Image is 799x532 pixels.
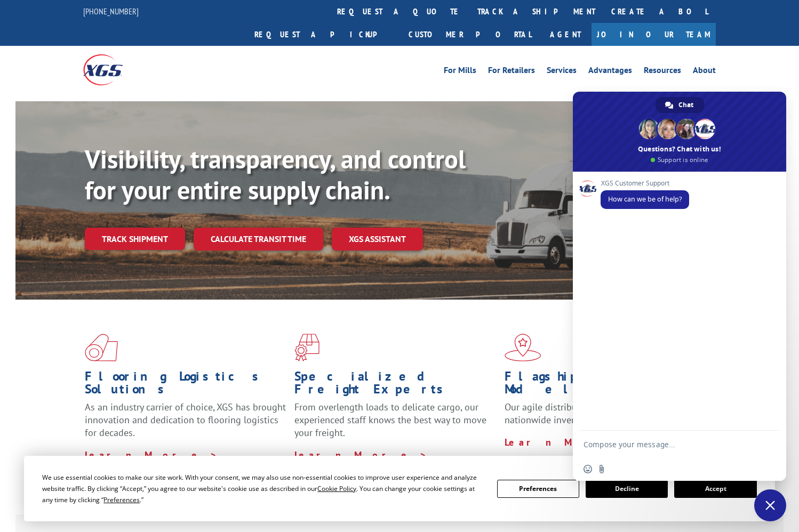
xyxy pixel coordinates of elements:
p: From overlength loads to delicate cargo, our experienced staff knows the best way to move your fr... [294,401,496,448]
span: Preferences [103,495,140,504]
h1: Flooring Logistics Solutions [85,370,286,401]
a: Agent [539,23,592,46]
button: Preferences [497,480,579,498]
a: Track shipment [85,228,185,250]
div: Chat [656,97,704,113]
h1: Flagship Distribution Model [505,370,706,401]
img: xgs-icon-focused-on-flooring-red [294,334,319,361]
span: Send a file [597,465,606,473]
a: Services [547,66,577,78]
img: xgs-icon-flagship-distribution-model-red [505,334,541,361]
a: Request a pickup [246,23,401,46]
span: Cookie Policy [317,484,356,493]
a: For Retailers [488,66,535,78]
span: As an industry carrier of choice, XGS has brought innovation and dedication to flooring logistics... [85,401,286,439]
a: Learn More > [294,449,427,461]
a: Learn More > [505,436,637,448]
a: XGS ASSISTANT [332,228,423,251]
a: Join Our Team [592,23,716,46]
a: Learn More > [85,449,218,461]
a: Customer Portal [401,23,539,46]
a: Calculate transit time [194,228,323,251]
span: XGS Customer Support [601,180,689,187]
a: About [693,66,716,78]
h1: Specialized Freight Experts [294,370,496,401]
a: Resources [644,66,681,78]
span: Chat [678,97,693,113]
b: Visibility, transparency, and control for your entire supply chain. [85,142,466,206]
a: For Mills [444,66,476,78]
button: Decline [586,480,668,498]
span: Our agile distribution network gives you nationwide inventory management on demand. [505,401,701,426]
span: Insert an emoji [584,465,592,473]
textarea: Compose your message... [584,440,752,449]
span: How can we be of help? [608,195,682,204]
a: [PHONE_NUMBER] [83,6,139,17]
div: Cookie Consent Prompt [24,456,775,521]
div: Close chat [754,489,786,521]
button: Accept [674,480,756,498]
a: Advantages [588,66,632,78]
img: xgs-icon-total-supply-chain-intelligence-red [85,334,118,361]
div: We use essential cookies to make our site work. With your consent, we may also use non-essential ... [42,472,484,505]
